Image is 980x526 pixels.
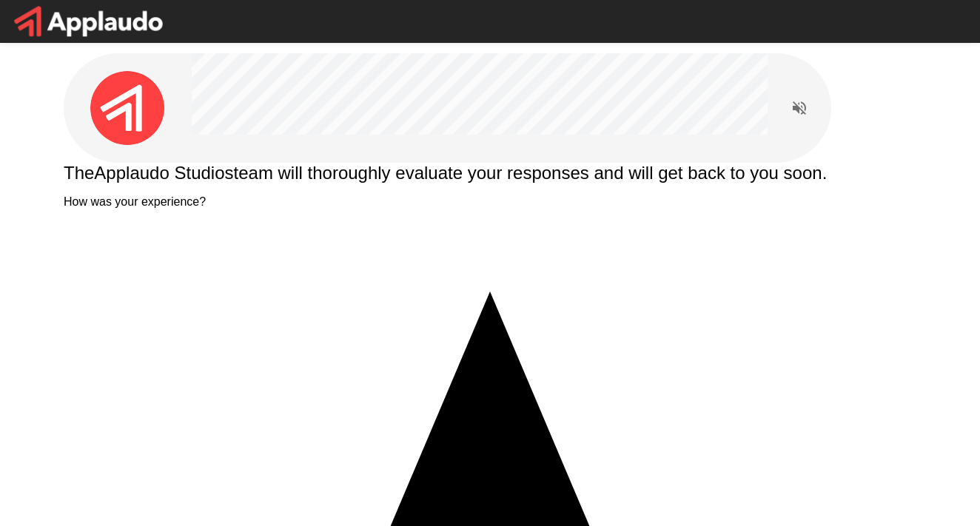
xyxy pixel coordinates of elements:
span: The [64,163,94,183]
img: applaudo_avatar.png [90,71,164,145]
span: Applaudo Studios [94,163,233,183]
button: Read questions aloud [785,93,814,123]
p: How was your experience? [64,195,916,209]
span: team will thoroughly evaluate your responses and will get back to you soon. [234,163,828,183]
